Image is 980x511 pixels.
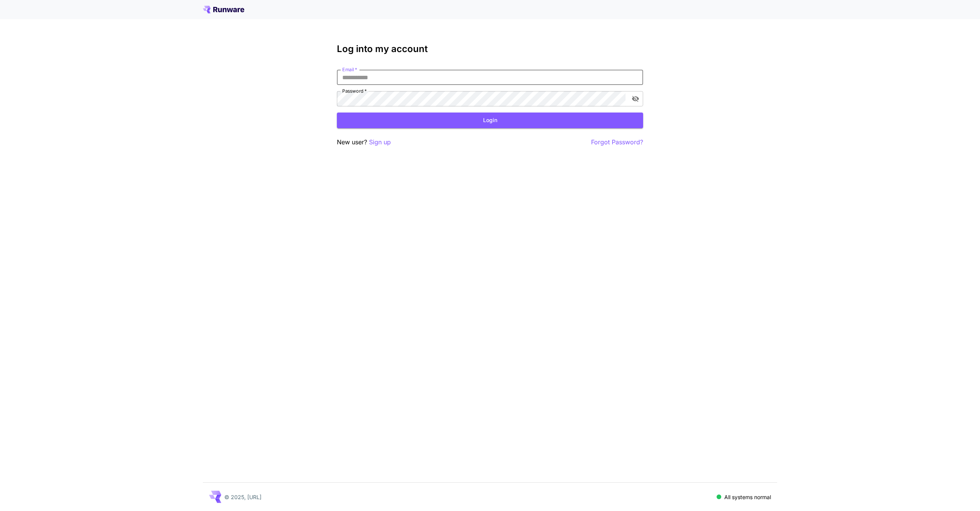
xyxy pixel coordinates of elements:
button: toggle password visibility [629,92,642,106]
p: All systems normal [724,493,771,501]
button: Forgot Password? [591,137,643,147]
button: Sign up [369,137,391,147]
p: New user? [337,137,391,147]
p: © 2025, [URL] [224,493,261,501]
h3: Log into my account [337,44,643,54]
label: Password [342,88,367,94]
label: Email [342,66,357,73]
button: Login [337,113,643,128]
